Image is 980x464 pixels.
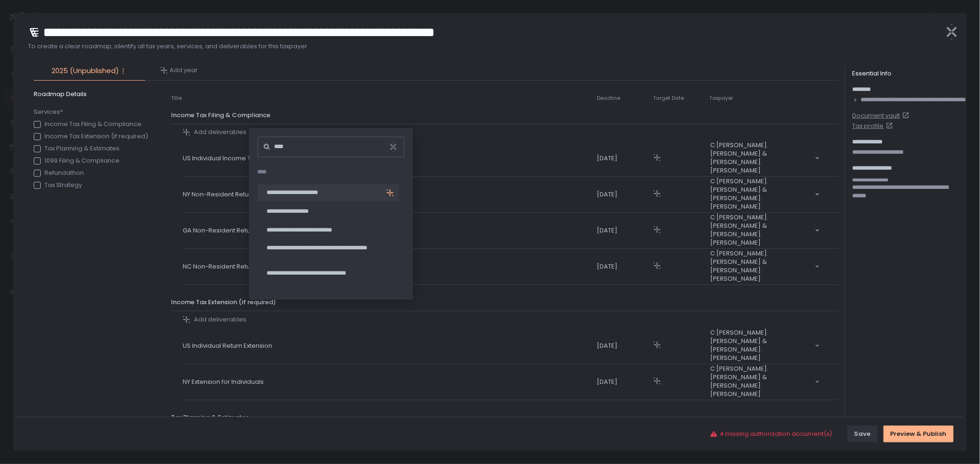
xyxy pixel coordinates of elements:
td: [DATE] [596,364,653,400]
th: Taxpayer [709,90,820,107]
input: Search for option [710,211,814,212]
span: C [PERSON_NAME]. [PERSON_NAME] & [PERSON_NAME]. [PERSON_NAME] [710,213,814,247]
input: Search for option [710,247,814,248]
span: Add deliverables [194,128,246,136]
span: NY Extension for Individuals [183,378,267,386]
th: Target Date [653,90,709,107]
div: Search for option [709,249,820,284]
input: Search for option [710,175,814,176]
span: US Individual Return Extension [183,342,276,350]
button: Preview & Publish [883,426,954,442]
span: US Individual Income Tax Return [183,154,282,163]
td: [DATE] [596,177,653,213]
input: Search for option [710,283,814,284]
span: NC Non-Resident Return [183,262,260,271]
span: Services* [34,108,148,116]
span: C [PERSON_NAME]. [PERSON_NAME] & [PERSON_NAME]. [PERSON_NAME] [710,177,814,211]
div: Preview & Publish [891,430,947,438]
div: Search for option [709,177,820,212]
span: NY Non-Resident Return [183,190,259,199]
span: Income Tax Filing & Compliance [171,111,270,120]
span: Add deliverables [194,315,246,324]
input: Search for option [710,398,814,399]
span: 4 missing authorization document(s) [720,430,832,438]
div: Essential Info [853,69,959,78]
td: [DATE] [596,141,653,177]
span: C [PERSON_NAME]. [PERSON_NAME] & [PERSON_NAME]. [PERSON_NAME] [710,141,814,175]
button: Save [847,426,878,442]
span: C [PERSON_NAME]. [PERSON_NAME] & [PERSON_NAME]. [PERSON_NAME] [710,329,814,362]
span: Income Tax Extension (if required) [171,298,276,307]
td: [DATE] [596,213,653,249]
div: Save [854,430,871,438]
th: Deadline [596,90,653,107]
input: Search for option [710,362,814,363]
span: 2025 (Unpublished) [52,66,119,76]
div: Search for option [709,213,820,248]
button: Add year [160,66,198,75]
div: Search for option [709,329,820,363]
span: To create a clear roadmap, identify all tax years, services, and deliverables for this taxpayer [28,42,937,51]
span: Tax Planning & Estimates [171,413,249,422]
a: Tax profile [853,122,959,130]
span: GA Non-Resident Return [183,226,260,235]
td: [DATE] [596,328,653,364]
span: C [PERSON_NAME]. [PERSON_NAME] & [PERSON_NAME]. [PERSON_NAME] [710,365,814,398]
div: Search for option [709,141,820,176]
span: C [PERSON_NAME]. [PERSON_NAME] & [PERSON_NAME]. [PERSON_NAME] [710,249,814,283]
td: [DATE] [596,249,653,285]
th: Title [171,90,182,107]
a: Document vault [853,112,959,120]
span: Roadmap Details [34,90,152,98]
div: Search for option [709,365,820,399]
